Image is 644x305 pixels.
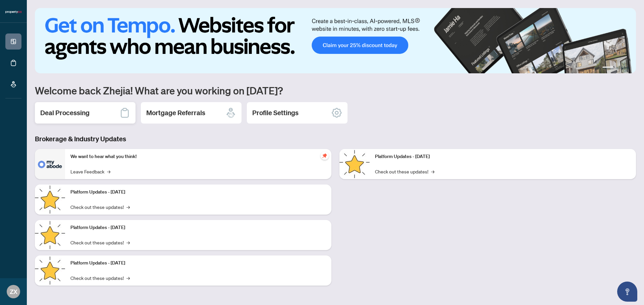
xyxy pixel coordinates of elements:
[126,274,130,282] span: →
[602,67,613,69] button: 1
[70,274,130,282] a: Check out these updates!→
[616,67,619,69] button: 2
[70,153,326,160] p: We want to hear what you think!
[35,134,636,144] h3: Brokerage & Industry Updates
[617,282,637,302] button: Open asap
[107,168,110,175] span: →
[70,188,326,196] p: Platform Updates - [DATE]
[627,67,629,69] button: 4
[70,259,326,267] p: Platform Updates - [DATE]
[321,152,329,160] span: pushpin
[621,67,624,69] button: 3
[431,168,434,175] span: →
[35,84,636,97] h1: Welcome back Zhejia! What are you working on [DATE]?
[146,108,205,118] h2: Mortgage Referrals
[35,255,65,286] img: Platform Updates - July 8, 2025
[339,149,370,179] img: Platform Updates - June 23, 2025
[375,153,631,160] p: Platform Updates - [DATE]
[126,239,130,246] span: →
[40,108,90,118] h2: Deal Processing
[35,184,65,215] img: Platform Updates - September 16, 2025
[375,168,434,175] a: Check out these updates!→
[126,203,130,211] span: →
[70,224,326,231] p: Platform Updates - [DATE]
[70,168,110,175] a: Leave Feedback→
[70,239,130,246] a: Check out these updates!→
[35,8,636,73] img: Slide 0
[70,203,130,211] a: Check out these updates!→
[10,287,17,296] span: ZX
[252,108,299,118] h2: Profile Settings
[5,10,21,14] img: logo
[35,220,65,250] img: Platform Updates - July 21, 2025
[35,149,65,179] img: We want to hear what you think!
